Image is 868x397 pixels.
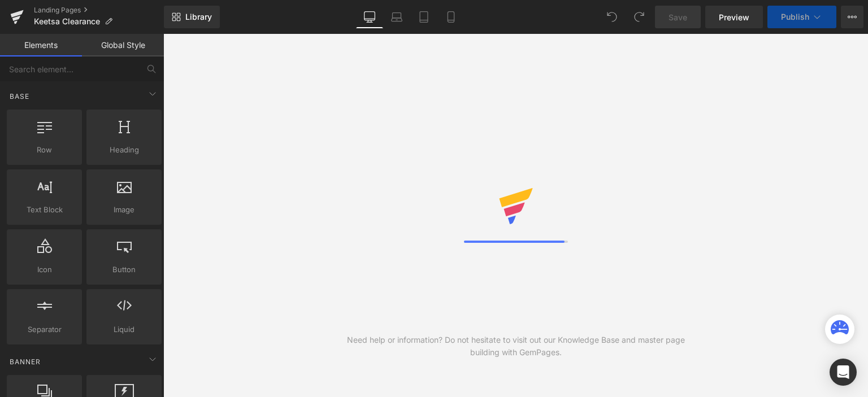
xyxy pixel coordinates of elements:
div: Need help or information? Do not hesitate to visit out our Knowledge Base and master page buildin... [340,334,692,359]
button: Undo [601,6,623,28]
span: Save [669,11,687,23]
a: Landing Pages [34,6,164,15]
span: Separator [10,324,79,335]
a: Preview [705,6,763,28]
span: Liquid [90,324,158,335]
button: Redo [628,6,650,28]
button: More [841,6,863,28]
span: Library [185,12,212,22]
a: New Library [164,6,220,28]
span: Preview [719,11,749,23]
span: Row [10,144,79,156]
span: Base [8,91,31,102]
span: Keetsa Clearance [34,17,100,26]
span: Button [90,264,158,276]
span: Banner [8,356,42,367]
span: Heading [90,144,158,156]
button: Publish [767,6,836,28]
a: Global Style [82,34,164,56]
a: Mobile [437,6,465,28]
span: Icon [10,264,79,276]
a: Laptop [383,6,410,28]
span: Image [90,204,158,216]
a: Desktop [356,6,383,28]
div: Open Intercom Messenger [830,359,857,386]
span: Publish [781,12,809,21]
a: Tablet [410,6,437,28]
span: Text Block [10,204,79,216]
